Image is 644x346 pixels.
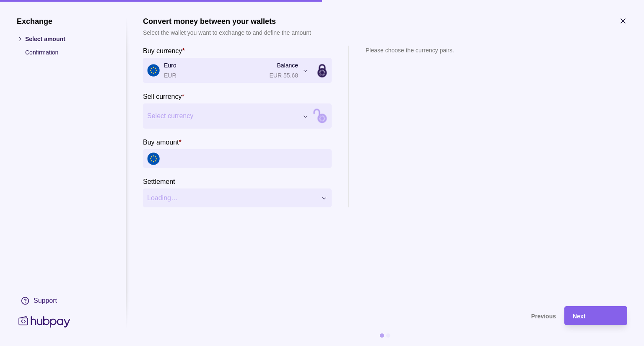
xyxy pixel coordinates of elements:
[143,93,182,100] p: Sell currency
[366,46,454,55] p: Please choose the currency pairs.
[164,149,327,168] input: amount
[17,292,109,310] a: Support
[25,48,109,57] p: Confirmation
[531,313,556,320] span: Previous
[143,46,185,56] label: Buy currency
[143,139,179,146] p: Buy amount
[17,17,109,26] h1: Exchange
[143,137,182,147] label: Buy amount
[564,306,627,325] button: Next
[25,34,109,44] p: Select amount
[143,176,175,186] label: Settlement
[143,28,311,37] p: Select the wallet you want to exchange to and define the amount
[143,306,556,325] button: Previous
[147,152,160,165] img: eu
[143,47,182,54] p: Buy currency
[143,91,184,101] label: Sell currency
[573,313,585,320] span: Next
[143,178,175,185] p: Settlement
[34,296,57,305] div: Support
[143,17,311,26] h1: Convert money between your wallets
